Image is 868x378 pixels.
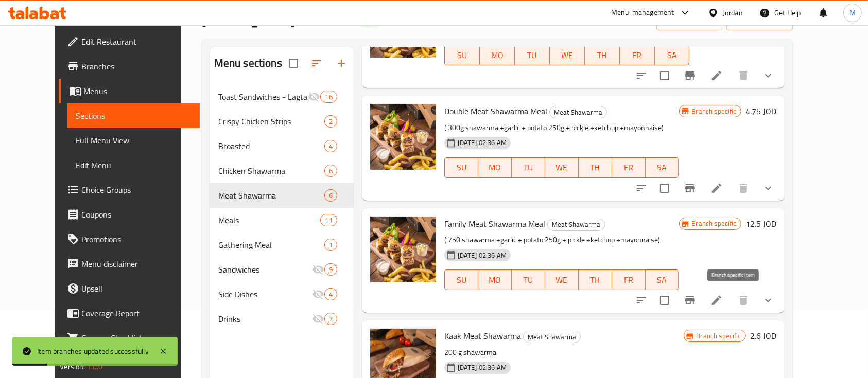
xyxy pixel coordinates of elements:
[81,258,192,270] span: Menu disclaimer
[59,177,200,202] a: Choice Groups
[325,191,337,201] span: 6
[616,273,641,287] span: FR
[218,313,312,325] span: Drinks
[210,158,354,183] div: Chicken Shawarma6
[324,165,337,177] div: items
[370,104,436,170] img: Double Meat Shawarma Meal
[549,273,575,287] span: WE
[550,45,585,65] button: WE
[81,282,192,295] span: Upsell
[482,160,508,175] span: MO
[612,157,646,178] button: FR
[512,157,545,178] button: TU
[81,233,192,245] span: Promotions
[324,189,337,202] div: items
[688,219,741,228] span: Branch specific
[218,263,312,276] span: Sandwiches
[218,239,324,251] span: Gathering Meal
[731,63,756,88] button: delete
[547,219,605,231] div: Meat Shawarma
[444,45,480,65] button: SU
[210,134,354,158] div: Broasted4
[849,7,856,19] span: M
[324,313,337,325] div: items
[324,140,337,152] div: items
[37,346,149,357] div: Item branches updated successfully
[545,269,579,290] button: WE
[321,92,336,102] span: 16
[654,65,675,86] span: Select to update
[81,60,192,73] span: Branches
[210,183,354,208] div: Meat Shawarma6
[710,69,723,82] a: Edit menu item
[745,104,776,118] h6: 4.75 JOD
[678,63,702,88] button: Branch-specific-item
[750,329,776,343] h6: 2.6 JOD
[629,288,654,313] button: sort-choices
[218,288,312,300] span: Side Dishes
[59,301,200,326] a: Coverage Report
[325,265,337,275] span: 9
[449,48,476,63] span: SU
[324,239,337,251] div: items
[449,160,474,175] span: SU
[60,360,85,373] span: Version:
[67,103,200,128] a: Sections
[710,294,723,307] a: Edit menu item
[735,14,785,27] span: export
[320,214,337,226] div: items
[665,14,714,27] span: import
[629,176,654,201] button: sort-choices
[549,160,575,175] span: WE
[329,51,354,76] button: Add section
[519,48,546,63] span: TU
[210,208,354,232] div: Meals11
[325,141,337,151] span: 4
[624,48,651,63] span: FR
[218,165,324,177] div: Chicken Shawarma
[646,269,679,290] button: SA
[59,202,200,227] a: Coupons
[59,251,200,276] a: Menu disclaimer
[370,217,436,282] img: Family Meat Shawarma Meal
[218,189,324,202] div: Meat Shawarma
[549,106,607,118] div: Meat Shawarma
[545,157,579,178] button: WE
[731,176,756,201] button: delete
[515,45,550,65] button: TU
[283,52,304,74] span: Select all sections
[444,269,478,290] button: SU
[550,106,606,118] span: Meat Shawarma
[583,160,608,175] span: TH
[210,232,354,257] div: Gathering Meal1
[678,288,702,313] button: Branch-specific-item
[444,216,545,231] span: Family Meat Shawarma Meal
[218,115,324,128] div: Crispy Chicken Strips
[312,263,324,276] svg: Inactive section
[548,219,604,230] span: Meat Shawarma
[325,290,337,299] span: 4
[218,91,308,103] span: Toast Sandwiches - Lagta collection - best seller
[524,331,580,343] span: Meat Shawarma
[710,182,723,194] a: Edit menu item
[218,140,324,152] div: Broasted
[646,157,679,178] button: SA
[444,103,547,119] span: Double Meat Shawarma Meal
[579,269,612,290] button: TH
[325,166,337,176] span: 6
[444,328,521,344] span: Kaak Meat Shawarma
[59,54,200,79] a: Branches
[312,288,324,300] svg: Inactive section
[87,360,103,373] span: 1.0.0
[692,331,745,341] span: Branch specific
[218,214,321,226] span: Meals
[480,45,515,65] button: MO
[629,63,654,88] button: sort-choices
[612,269,646,290] button: FR
[444,346,684,359] p: 200 g shawarma
[589,48,616,63] span: TH
[324,263,337,276] div: items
